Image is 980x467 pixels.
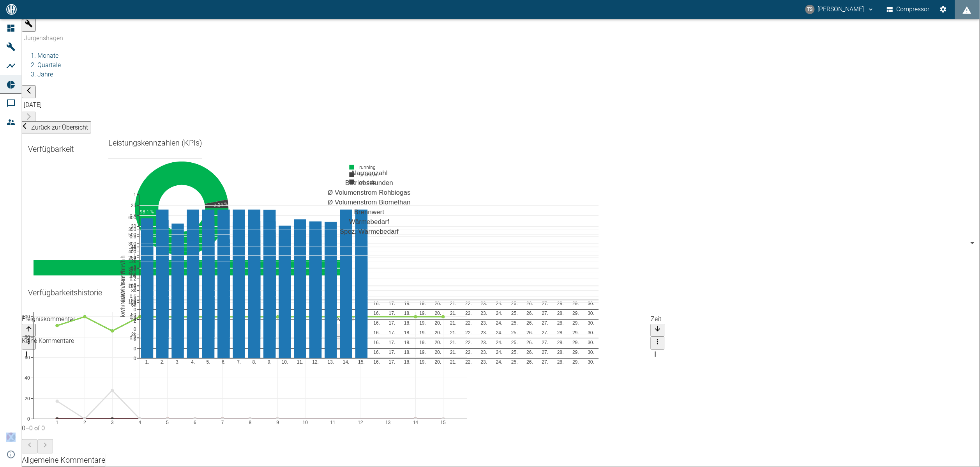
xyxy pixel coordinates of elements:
[651,337,665,350] button: Menu
[28,286,102,299] div: Verfügbarkeitshistorie
[6,433,16,442] img: Xplore Logo
[37,70,980,79] li: Jahre
[28,143,102,155] div: Verfügbarkeit
[31,124,88,131] span: Zurück zur Übersicht
[19,121,91,133] button: Zurück zur Übersicht
[22,85,36,98] button: arrow-back
[936,2,950,16] button: Einstellungen
[22,336,965,346] div: Keine Kommentare
[22,314,336,324] div: Ereigniskommentar
[5,4,18,14] img: logo
[651,324,665,337] button: Sort
[885,2,932,16] button: Compressor
[651,314,965,336] div: Zeit
[22,112,36,124] button: arrow-forward
[651,314,965,324] div: Zeit
[37,439,53,454] button: Zur nächsten Seite
[108,137,202,149] div: Leistungskennzahlen (KPIs)
[22,314,336,336] div: Ereigniskommentar
[22,439,37,454] button: Zur vorherigen Seite
[22,424,965,433] p: 0–0 of 0
[37,60,980,70] li: Quartale
[22,324,36,337] button: Sort
[37,51,980,60] li: Monate
[804,2,876,16] button: timo.streitbuerger@arcanum-energy.de
[22,454,105,466] div: Allgemeine Kommentare
[805,5,815,14] div: TS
